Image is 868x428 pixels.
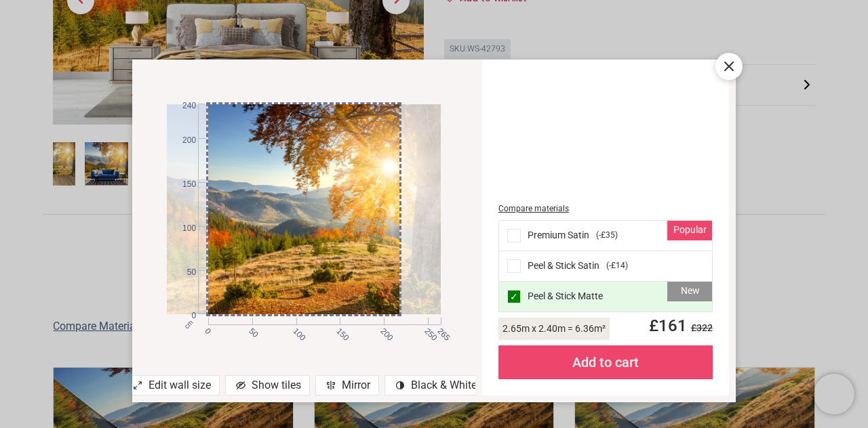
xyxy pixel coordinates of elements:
[170,223,196,234] span: 100
[435,326,443,335] span: 265
[225,375,310,395] div: Show tiles
[814,374,854,414] iframe: Brevo live chat
[170,179,196,190] span: 150
[498,203,713,215] div: Compare materials
[422,326,431,335] span: 250
[170,310,196,322] span: 0
[122,375,220,395] div: Edit wall size
[667,282,712,302] div: New
[498,318,610,340] div: 2.65 m x 2.40 m = 6.36 m²
[499,221,712,251] div: Premium Satin
[290,326,299,335] span: 100
[170,135,196,146] span: 200
[246,326,255,335] span: 50
[183,319,195,330] span: cm
[378,326,387,335] span: 200
[641,316,713,335] span: £ 161
[499,251,712,282] div: Peel & Stick Satin
[510,292,518,301] span: ✓
[334,326,342,335] span: 150
[499,282,712,312] div: Peel & Stick Matte
[667,221,712,241] div: Popular
[384,375,486,395] div: Black & White
[170,100,196,112] span: 240
[596,230,618,241] span: ( -£35 )
[202,326,211,335] span: 0
[687,322,713,333] span: £ 322
[170,267,196,278] span: 50
[606,260,628,272] span: ( -£14 )
[315,375,379,395] div: Mirror
[498,345,713,379] div: Add to cart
